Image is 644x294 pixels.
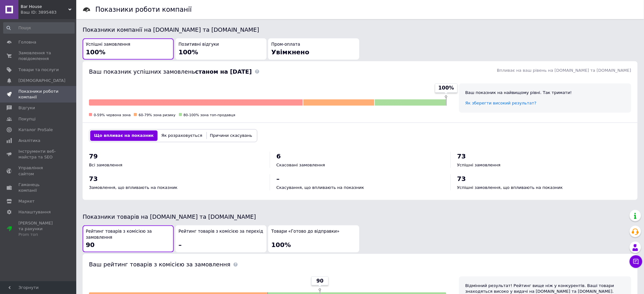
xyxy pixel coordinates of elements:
button: Позитивні відгуки100% [175,38,267,60]
button: Що впливає на показник [90,130,158,141]
span: Каталог ProSale [18,127,53,133]
span: Успішні замовлення [457,163,501,167]
span: 73 [89,175,98,183]
span: 73 [457,152,466,160]
span: Скасування, що впливають на показник [276,185,364,190]
span: Скасовані замовлення [276,163,325,167]
span: 80-100% зона топ-продавця [184,113,235,117]
span: Всі замовлення [89,163,122,167]
button: Товари «Готово до відправки»100% [268,225,359,252]
span: Налаштування [18,209,51,215]
span: – [179,241,182,249]
span: Замовлення та повідомлення [18,50,59,62]
span: 60-79% зона ризику [139,113,175,117]
span: 100% [179,48,198,56]
span: – [276,175,280,183]
span: Показники товарів на [DOMAIN_NAME] та [DOMAIN_NAME] [83,213,256,220]
span: Показники компанії на [DOMAIN_NAME] та [DOMAIN_NAME] [83,26,259,33]
span: 6 [276,152,281,160]
span: Маркет [18,198,35,204]
span: Замовлення, що впливають на показник [89,185,178,190]
div: Ваш показник на найвищому рівні. Так тримати! [465,90,625,96]
span: Інструменти веб-майстра та SEO [18,149,59,160]
span: Товари «Готово до відправки» [271,229,340,235]
span: Увімкнено [271,48,309,56]
input: Пошук [3,22,75,34]
span: Позитивні відгуки [179,42,219,48]
span: Ваш показник успішних замовлень [89,68,252,75]
div: Prom топ [18,232,59,237]
span: Управління сайтом [18,165,59,177]
button: Рейтинг товарів з комісією за перехід– [175,225,267,252]
span: Рейтинг товарів з комісією за замовлення [86,229,171,240]
span: Пром-оплата [271,42,300,48]
span: Товари та послуги [18,67,59,73]
span: 73 [457,175,466,183]
button: Причини скасувань [206,130,256,141]
span: 79 [89,152,98,160]
span: Гаманець компанії [18,182,59,193]
span: Успішні замовлення, що впливають на показник [457,185,563,190]
span: [PERSON_NAME] та рахунки [18,220,59,238]
span: Відгуки [18,105,35,111]
button: Пром-оплатаУвімкнено [268,38,359,60]
b: станом на [DATE] [195,68,252,75]
span: 100% [271,241,291,249]
button: Рейтинг товарів з комісією за замовлення90 [83,225,174,252]
span: Рейтинг товарів з комісією за перехід [179,229,263,235]
span: 100% [438,84,454,91]
h1: Показники роботи компанії [95,6,192,13]
span: Впливає на ваш рівень на [DOMAIN_NAME] та [DOMAIN_NAME] [497,68,631,73]
span: [DEMOGRAPHIC_DATA] [18,78,65,84]
span: Покупці [18,116,36,122]
span: 90 [86,241,95,249]
div: Ваш ID: 3895483 [21,10,76,15]
button: Успішні замовлення100% [83,38,174,60]
span: Ваш рейтинг товарів з комісією за замовлення [89,261,230,268]
button: Чат з покупцем [630,255,642,268]
a: Як зберегти високий результат? [465,101,537,105]
span: Показники роботи компанії [18,89,59,100]
span: Успішні замовлення [86,42,130,48]
span: 100% [86,48,105,56]
span: Аналітика [18,138,40,144]
button: Як розраховується [158,130,206,141]
span: 90 [316,277,323,284]
span: Головна [18,39,36,45]
span: Bar House [21,4,68,10]
span: 0-59% червона зона [94,113,131,117]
